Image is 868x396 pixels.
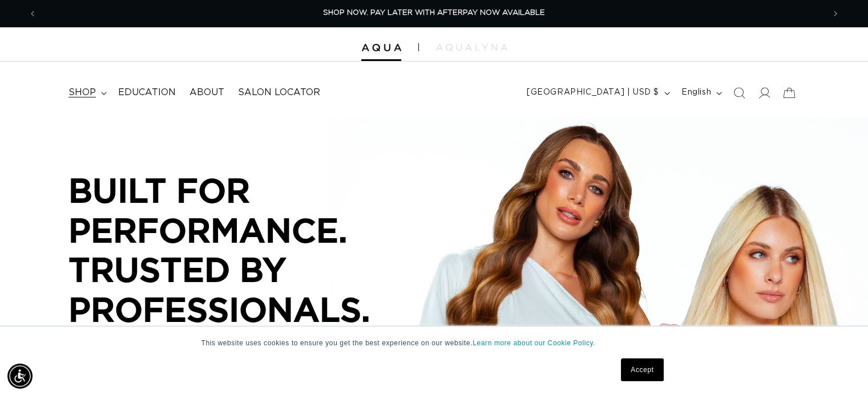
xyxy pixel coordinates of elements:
[621,358,663,381] a: Accept
[238,87,320,99] span: Salon Locator
[7,364,33,389] div: Accessibility Menu
[520,82,675,104] button: [GEOGRAPHIC_DATA] | USD $
[68,87,96,99] span: shop
[675,82,726,104] button: English
[68,170,411,329] p: BUILT FOR PERFORMANCE. TRUSTED BY PROFESSIONALS.
[323,9,545,17] span: SHOP NOW. PAY LATER WITH AFTERPAY NOW AVAILABLE
[20,3,45,25] button: Previous announcement
[189,87,224,99] span: About
[183,80,231,105] a: About
[361,44,401,52] img: Aqua Hair Extensions
[436,44,507,51] img: aqualyna.com
[473,339,595,347] a: Learn more about our Cookie Policy.
[823,3,848,25] button: Next announcement
[681,87,711,99] span: English
[726,80,752,105] summary: Search
[231,80,327,105] a: Salon Locator
[62,80,111,105] summary: shop
[527,87,659,99] span: [GEOGRAPHIC_DATA] | USD $
[201,338,667,348] p: This website uses cookies to ensure you get the best experience on our website.
[118,87,176,99] span: Education
[111,80,183,105] a: Education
